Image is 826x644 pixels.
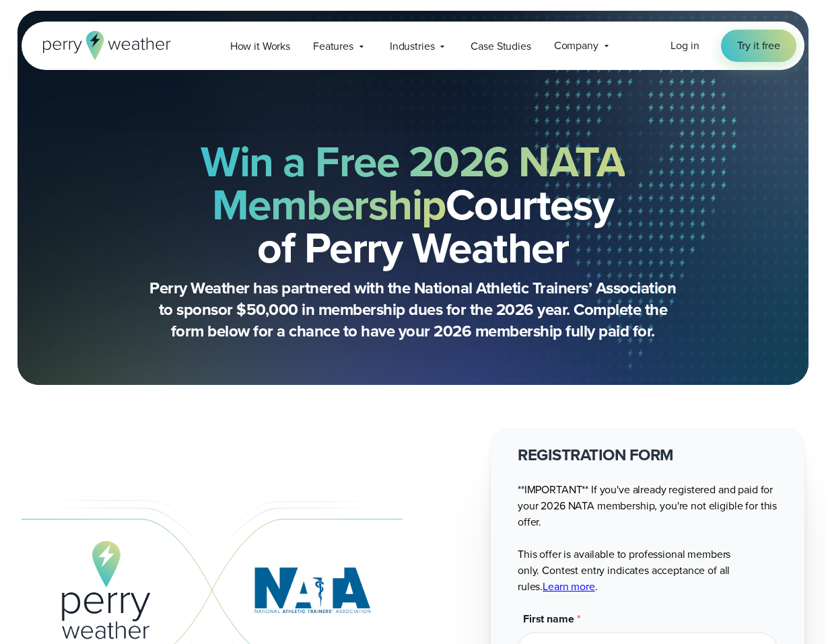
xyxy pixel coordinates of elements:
[313,38,353,55] span: Features
[670,38,699,53] span: Log in
[219,32,302,60] a: How it Works
[89,140,738,269] h2: Courtesy of Perry Weather
[518,482,778,595] p: **IMPORTANT** If you've already registered and paid for your 2026 NATA membership, you're not eli...
[518,443,674,467] strong: REGISTRATION FORM
[543,579,595,594] a: Learn more
[471,38,530,55] span: Case Studies
[201,130,625,236] strong: Win a Free 2026 NATA Membership
[143,277,682,342] p: Perry Weather has partnered with the National Athletic Trainers’ Association to sponsor $50,000 i...
[737,38,780,54] span: Try it free
[554,38,598,54] span: Company
[721,30,796,62] a: Try it free
[670,38,699,54] a: Log in
[459,32,542,60] a: Case Studies
[230,38,290,55] span: How it Works
[390,38,435,55] span: Industries
[523,611,574,627] span: First name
